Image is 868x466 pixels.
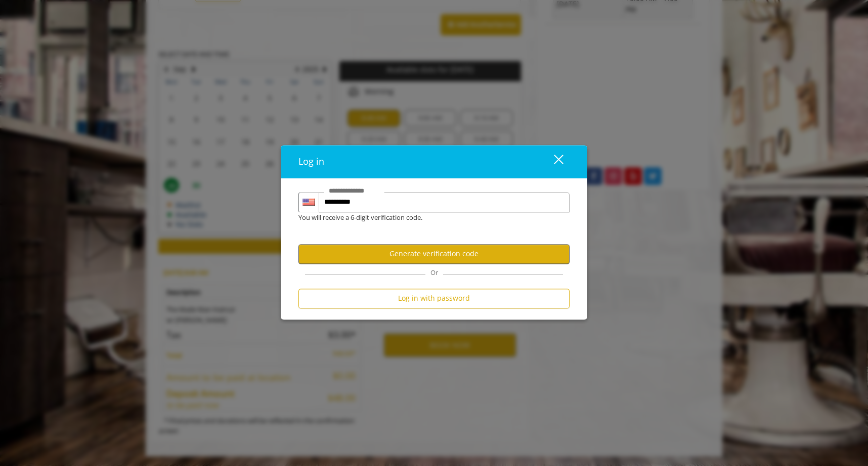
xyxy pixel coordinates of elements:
div: close dialog [542,154,562,169]
button: Log in with password [298,289,570,308]
span: Log in [298,155,324,167]
div: You will receive a 6-digit verification code. [291,212,562,223]
div: Country [298,192,319,212]
span: Or [425,268,443,277]
button: Generate verification code [298,244,570,264]
button: close dialog [535,151,570,172]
